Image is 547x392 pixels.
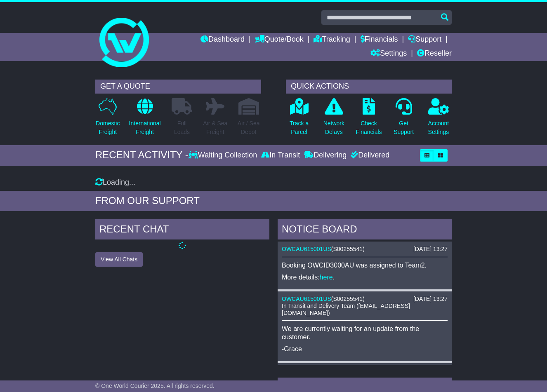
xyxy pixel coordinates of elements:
[278,219,452,242] div: NOTICE BOARD
[428,119,449,136] p: Account Settings
[393,98,414,141] a: GetSupport
[356,119,382,136] p: Check Financials
[417,47,452,61] a: Reseller
[255,33,304,47] a: Quote/Book
[282,296,331,302] a: OWCAU615001US
[302,151,349,160] div: Delivering
[96,119,120,136] p: Domestic Freight
[408,33,441,47] a: Support
[95,149,189,161] div: RECENT ACTIVITY -
[95,219,269,242] div: RECENT CHAT
[282,273,448,281] p: More details: .
[286,80,452,94] div: QUICK ACTIONS
[333,246,363,252] span: S00255541
[189,151,259,160] div: Waiting Collection
[370,47,407,61] a: Settings
[333,296,363,302] span: S00255541
[282,303,410,316] span: In Transit and Delivery Team ([EMAIL_ADDRESS][DOMAIN_NAME])
[172,119,192,136] p: Full Loads
[413,296,448,303] div: [DATE] 13:27
[282,345,448,353] p: -Grace
[290,119,309,136] p: Track a Parcel
[349,151,389,160] div: Delivered
[413,246,448,253] div: [DATE] 13:27
[95,80,261,94] div: GET A QUOTE
[95,383,215,389] span: © One World Courier 2025. All rights reserved.
[289,98,309,141] a: Track aParcel
[428,98,450,141] a: AccountSettings
[356,98,382,141] a: CheckFinancials
[203,119,227,136] p: Air & Sea Freight
[129,98,161,141] a: InternationalFreight
[314,33,350,47] a: Tracking
[95,178,452,187] div: Loading...
[259,151,302,160] div: In Transit
[200,33,245,47] a: Dashboard
[323,98,345,141] a: NetworkDelays
[238,119,260,136] p: Air / Sea Depot
[282,246,331,252] a: OWCAU615001US
[95,98,120,141] a: DomesticFreight
[282,261,448,269] p: Booking OWCID3000AU was assigned to Team2.
[95,195,452,207] div: FROM OUR SUPPORT
[282,246,448,253] div: ( )
[282,296,448,303] div: ( )
[282,325,448,340] p: We are currently waiting for an update from the customer.
[129,119,161,136] p: International Freight
[323,119,344,136] p: Network Delays
[394,119,414,136] p: Get Support
[361,33,398,47] a: Financials
[320,274,333,281] a: here
[95,252,143,267] button: View All Chats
